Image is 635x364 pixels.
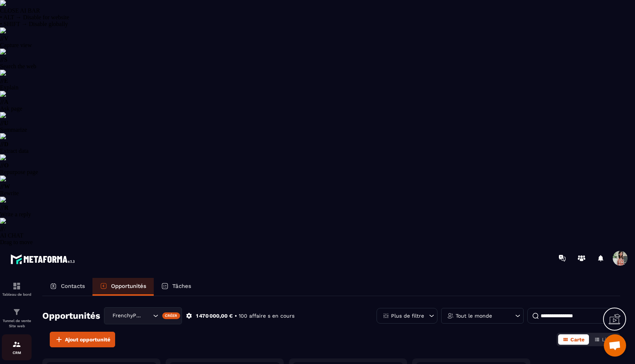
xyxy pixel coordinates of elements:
[558,334,589,345] button: Carte
[456,313,492,318] p: Tout le monde
[172,283,191,289] p: Tâches
[154,278,199,296] a: Tâches
[590,334,619,345] button: Liste
[61,283,85,289] p: Contacts
[602,337,614,342] span: Liste
[570,337,584,342] span: Carte
[2,276,32,302] a: formationformationTableau de bord
[104,307,182,324] div: Search for option
[42,308,100,323] h2: Opportunités
[50,332,115,347] button: Ajout opportunité
[239,312,294,319] p: 100 affaire s en cours
[2,302,32,334] a: formationformationTunnel de vente Site web
[42,278,92,296] a: Contacts
[391,313,424,318] p: Plus de filtre
[65,336,110,343] span: Ajout opportunité
[144,312,151,320] input: Search for option
[162,312,180,319] div: Créer
[2,318,32,329] p: Tunnel de vente Site web
[111,283,146,289] p: Opportunités
[10,252,77,266] img: logo
[2,334,32,360] a: formationformationCRM
[12,308,21,317] img: formation
[12,340,21,349] img: formation
[235,312,237,319] p: •
[2,351,32,355] p: CRM
[604,334,626,357] div: Ouvrir le chat
[2,292,32,296] p: Tableau de bord
[92,278,154,296] a: Opportunités
[111,312,144,320] span: FrenchyPartners
[12,282,21,291] img: formation
[196,312,233,319] p: 1 470 000,00 €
